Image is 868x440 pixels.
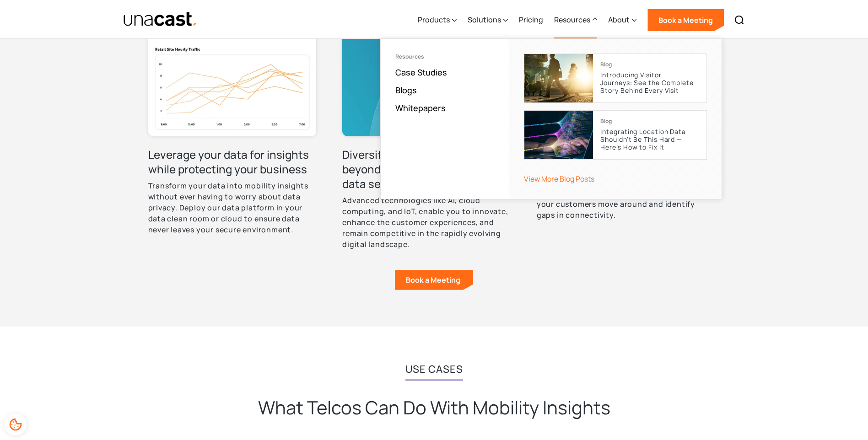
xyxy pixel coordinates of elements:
[342,147,510,191] h3: Diversify revenue streams beyond traditional voice and data services
[468,14,501,25] div: Solutions
[395,102,446,113] a: Whitepapers
[418,14,450,25] div: Products
[524,111,593,159] img: cover
[524,54,707,103] a: BlogIntroducing Visitor Journeys: See the Complete Story Behind Every Visit
[395,54,494,60] div: Resources
[554,1,597,39] div: Resources
[519,1,543,39] a: Pricing
[395,67,447,78] a: Case Studies
[123,11,198,27] img: Unacast text logo
[148,180,316,235] p: Transform your data into mobility insights without ever having to worry about data privacy. Deplo...
[258,396,610,419] h2: What Telcos Can Do With Mobility Insights
[123,11,198,27] a: home
[468,1,508,39] div: Solutions
[608,14,630,25] div: About
[380,38,722,199] nav: Resources
[405,363,463,375] h2: Use Cases
[148,147,316,177] h3: Leverage your data for insights while protecting your business
[647,9,724,31] a: Book a Meeting
[608,1,636,39] div: About
[734,15,745,26] img: Search icon
[5,413,27,435] div: Cookie Preferences
[554,14,590,25] div: Resources
[418,1,457,39] div: Products
[342,195,510,250] p: Advanced technologies like AI, cloud computing, and IoT, enable you to innovate, enhance the cust...
[524,54,593,102] img: cover
[395,270,473,290] a: Book a Meeting
[600,61,612,68] div: Blog
[524,110,707,160] a: BlogIntegrating Location Data Shouldn’t Be This Hard — Here’s How to Fix It
[600,128,699,151] p: Integrating Location Data Shouldn’t Be This Hard — Here’s How to Fix It
[395,85,417,96] a: Blogs
[600,118,612,124] div: Blog
[600,71,699,94] p: Introducing Visitor Journeys: See the Complete Story Behind Every Visit
[524,174,594,184] a: View More Blog Posts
